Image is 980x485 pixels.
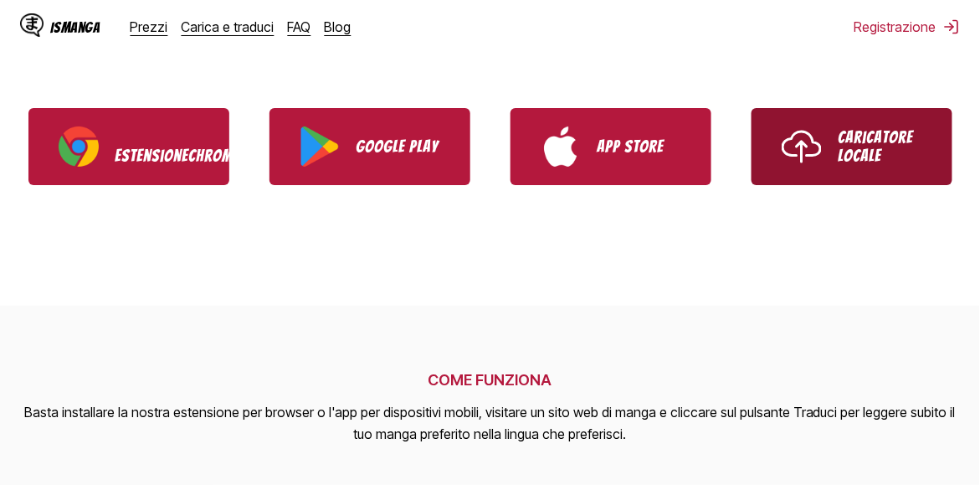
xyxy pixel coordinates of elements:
font: Estensione [115,147,189,165]
a: Utilizzare IsManga Local Uploader [752,108,952,185]
font: Google Play [357,137,439,156]
font: Chrome [189,147,240,165]
a: Scarica IsManga da Google Play [269,108,470,185]
a: Logo IsMangaIsManga [20,13,131,40]
font: Caricatore locale [839,128,914,165]
img: Logo dell'App Store [541,126,581,167]
img: Icona di caricamento [782,126,822,167]
button: Registrazione [854,18,960,35]
a: Scarica IsManga dall'App Store [511,108,711,185]
font: IsManga [50,19,100,35]
a: Scarica l'estensione IsManga per Chrome [28,108,229,185]
img: Logo cromato [59,126,99,167]
a: Prezzi [131,18,168,35]
font: Registrazione [854,18,936,35]
font: App Store [598,137,664,156]
font: COME FUNZIONA [428,371,552,389]
img: disconnessione [943,18,960,35]
img: Logo di Google Play [300,126,340,167]
a: Blog [325,18,351,35]
a: Carica e traduci [182,18,275,35]
font: Basta installare la nostra estensione per browser o l'app per dispositivi mobili, visitare un sit... [24,404,956,442]
img: Logo IsManga [20,13,44,37]
a: FAQ [288,18,311,35]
